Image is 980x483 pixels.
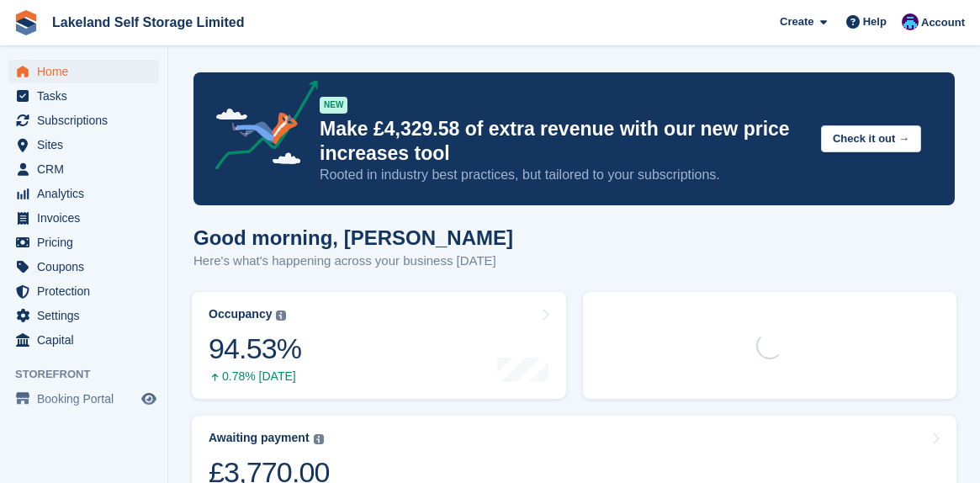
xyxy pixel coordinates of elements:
[320,166,808,184] p: Rooted in industry best practices, but tailored to your subscriptions.
[193,226,513,249] h1: Good morning, [PERSON_NAME]
[320,97,347,114] div: NEW
[37,206,138,230] span: Invoices
[209,307,272,321] div: Occupancy
[37,279,138,303] span: Protection
[13,10,39,35] img: stora-icon-8386f47178a22dfd0bd8f6a31ec36ba5ce8667c1dd55bd0f319d3a0aa187defe.svg
[8,279,159,303] a: menu
[37,328,138,352] span: Capital
[37,255,138,279] span: Coupons
[37,182,138,205] span: Analytics
[37,60,138,83] span: Home
[902,13,919,30] img: David Dickson
[921,14,965,31] span: Account
[8,60,159,83] a: menu
[8,182,159,205] a: menu
[780,13,813,30] span: Create
[8,231,159,254] a: menu
[8,206,159,230] a: menu
[37,231,138,254] span: Pricing
[209,431,310,445] div: Awaiting payment
[37,387,138,411] span: Booking Portal
[276,310,286,321] img: icon-info-grey-7440780725fd019a000dd9b08b2336e03edf1995a4989e88bcd33f0948082b44.svg
[139,389,159,409] a: Preview store
[45,8,252,36] a: Lakeland Self Storage Limited
[8,84,159,108] a: menu
[8,133,159,157] a: menu
[37,157,138,181] span: CRM
[209,369,301,384] div: 0.78% [DATE]
[314,434,324,444] img: icon-info-grey-7440780725fd019a000dd9b08b2336e03edf1995a4989e88bcd33f0948082b44.svg
[8,304,159,327] a: menu
[8,255,159,279] a: menu
[193,252,513,271] p: Here's what's happening across your business [DATE]
[37,304,138,327] span: Settings
[15,366,167,383] span: Storefront
[863,13,887,30] span: Help
[8,109,159,132] a: menu
[8,328,159,352] a: menu
[37,109,138,132] span: Subscriptions
[320,117,808,166] p: Make £4,329.58 of extra revenue with our new price increases tool
[8,387,159,411] a: menu
[8,157,159,181] a: menu
[37,133,138,157] span: Sites
[192,292,566,399] a: Occupancy 94.53% 0.78% [DATE]
[37,84,138,108] span: Tasks
[209,332,301,366] div: 94.53%
[201,80,319,176] img: price-adjustments-announcement-icon-8257ccfd72463d97f412b2fc003d46551f7dbcb40ab6d574587a9cd5c0d94...
[821,125,921,153] button: Check it out →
